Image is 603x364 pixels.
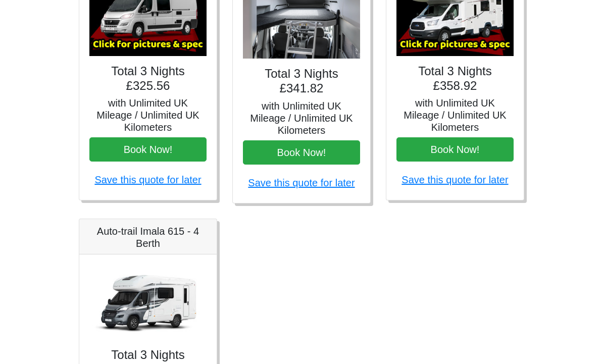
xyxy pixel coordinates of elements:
[401,174,508,185] a: Save this quote for later
[89,137,207,162] button: Book Now!
[89,265,207,340] img: Auto-trail Imala 615 - 4 Berth
[243,67,360,96] h4: Total 3 Nights £341.82
[94,174,201,185] a: Save this quote for later
[248,177,355,188] a: Save this quote for later
[396,64,514,93] h4: Total 3 Nights £358.92
[243,100,360,136] h5: with Unlimited UK Mileage / Unlimited UK Kilometers
[396,137,514,162] button: Book Now!
[89,225,207,249] h5: Auto-trail Imala 615 - 4 Berth
[89,64,207,93] h4: Total 3 Nights £325.56
[89,97,207,133] h5: with Unlimited UK Mileage / Unlimited UK Kilometers
[243,140,360,165] button: Book Now!
[396,97,514,133] h5: with Unlimited UK Mileage / Unlimited UK Kilometers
